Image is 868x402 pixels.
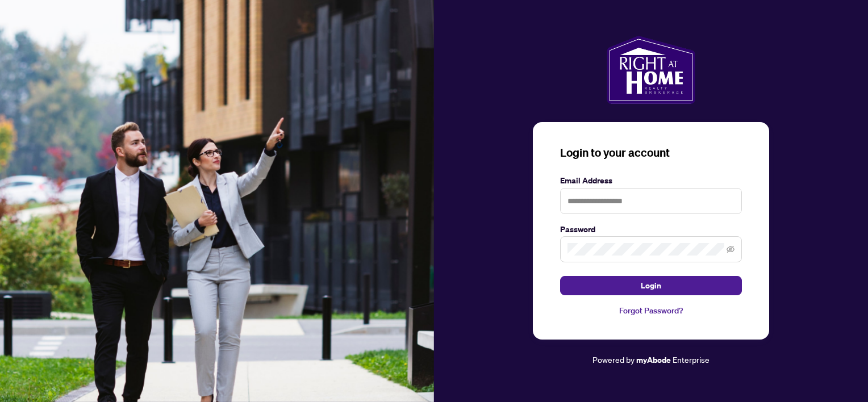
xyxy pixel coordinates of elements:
span: Powered by [592,354,635,365]
a: Forgot Password? [560,304,742,317]
img: ma-logo [607,36,695,104]
button: Login [560,276,742,295]
label: Password [560,223,742,236]
a: myAbode [636,354,671,366]
label: Email Address [560,174,742,187]
h3: Login to your account [560,145,742,161]
span: Enterprise [673,354,710,365]
span: Login [641,277,661,295]
span: eye-invisible [727,245,735,253]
